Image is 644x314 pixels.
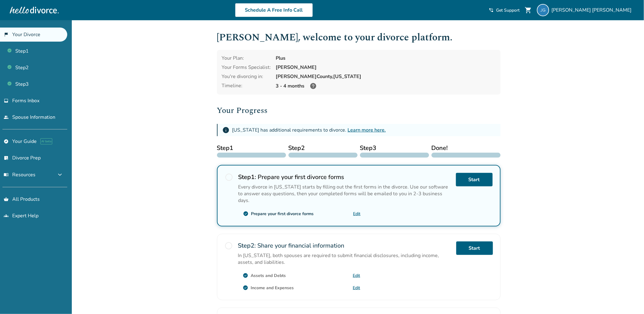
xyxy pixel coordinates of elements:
div: Every divorce in [US_STATE] starts by filling out the first forms in the divorce. Use our softwar... [238,184,451,204]
a: Start [456,241,493,255]
span: radio_button_unchecked [225,173,234,181]
span: info [223,126,230,134]
span: Resources [4,171,35,178]
h2: Your Progress [217,104,501,117]
span: check_circle [243,273,248,278]
h2: Share your financial information [238,241,451,250]
span: menu_book [4,172,9,177]
div: 3 - 4 months [276,82,496,90]
a: Edit [353,211,361,217]
a: Start [456,173,493,186]
div: You're divorcing in: [222,73,271,80]
a: Schedule A Free Info Call [235,3,313,17]
span: list_alt_check [4,155,9,160]
span: Done! [432,144,501,153]
div: Plus [276,55,496,62]
div: Prepare your first divorce forms [251,211,314,217]
span: explore [4,139,9,144]
iframe: Chat Widget [613,285,644,314]
div: [US_STATE] has additional requirements to divorce. [232,127,386,133]
span: inbox [4,98,9,103]
span: shopping_basket [4,197,9,202]
span: Step 2 [289,144,358,153]
span: phone_in_talk [489,8,494,13]
span: Step 1 [217,144,286,153]
span: shopping_cart [525,6,532,14]
strong: Step 1 : [238,173,256,181]
span: [PERSON_NAME] [PERSON_NAME] [552,7,634,13]
a: Learn more here. [348,127,386,133]
div: Your Plan: [222,55,271,62]
strong: Step 2 : [238,241,256,250]
h2: Prepare your first divorce forms [238,173,451,181]
div: [PERSON_NAME] County, [US_STATE] [276,73,496,80]
span: people [4,115,9,120]
span: check_circle [243,285,248,290]
span: AI beta [40,138,52,144]
span: radio_button_unchecked [225,241,233,250]
div: [PERSON_NAME] [276,64,496,71]
div: Income and Expenses [251,285,294,291]
span: Step 3 [360,144,429,153]
a: Edit [353,285,360,291]
span: Get Support [496,7,520,13]
div: Assets and Debts [251,273,286,278]
img: jgosnell@forwardair.com [537,4,549,16]
span: Forms Inbox [12,97,39,104]
span: check_circle [243,211,249,216]
span: expand_more [56,171,64,178]
span: flag_2 [4,32,9,37]
a: phone_in_talkGet Support [489,7,520,13]
h1: [PERSON_NAME] , welcome to your divorce platform. [217,30,501,45]
div: Timeline: [222,82,271,90]
span: groups [4,213,9,218]
a: Edit [353,273,360,278]
div: Your Forms Specialist: [222,64,271,71]
div: In [US_STATE], both spouses are required to submit financial disclosures, including income, asset... [238,252,451,266]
